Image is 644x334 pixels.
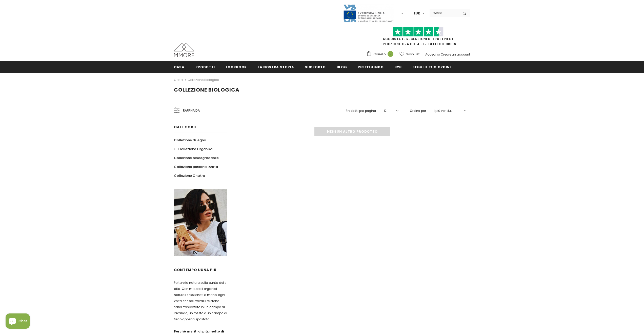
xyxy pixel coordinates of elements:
span: Categorie [174,125,197,130]
a: Collezione biologica [188,78,219,82]
a: Casa [174,61,185,73]
input: Search Site [430,9,459,17]
a: Creare un account [441,52,470,57]
img: Javni Razpis [343,4,394,23]
a: Lookbook [226,61,247,73]
a: Acquista le recensioni di TrustPilot [383,37,454,41]
a: Collezione biodegradabile [174,153,219,162]
span: Collezione personalizzata [174,164,218,169]
a: Accedi [425,52,436,57]
a: B2B [394,61,401,73]
span: Restituendo [358,65,384,69]
label: Prodotti per pagina [346,108,376,113]
span: 12 [384,108,387,113]
span: SPEDIZIONE GRATUITA PER TUTTI GLI ORDINI [366,29,470,46]
span: I più venduti [434,108,453,113]
span: Prodotti [195,65,215,69]
span: Collezione di legno [174,138,206,143]
a: Prodotti [195,61,215,73]
span: Collezione Chakra [174,173,205,178]
span: Lookbook [226,65,247,69]
a: supporto [305,61,326,73]
span: Casa [174,65,185,69]
span: Wish List [406,52,419,57]
span: La nostra storia [258,65,294,69]
label: Ordina per [410,108,426,113]
span: contempo uUna più [174,267,216,272]
a: Restituendo [358,61,384,73]
span: Collezione biologica [174,86,239,93]
a: Collezione Chakra [174,171,205,180]
span: supporto [305,65,326,69]
span: Collezione biodegradabile [174,155,219,160]
a: Collezione personalizzata [174,162,218,171]
a: Wish List [399,50,419,59]
a: Collezione di legno [174,136,206,145]
span: Carrello [373,52,386,57]
span: EUR [414,11,420,16]
a: La nostra storia [258,61,294,73]
span: Collezione Organika [178,147,212,151]
a: Javni Razpis [343,11,394,15]
a: Casa [174,77,183,83]
a: Collezione Organika [174,145,212,153]
span: B2B [394,65,401,69]
a: Carrello 0 [366,50,396,58]
span: 0 [388,51,393,57]
span: Blog [337,65,347,69]
a: Segui il tuo ordine [412,61,451,73]
a: Blog [337,61,347,73]
span: Segui il tuo ordine [412,65,451,69]
img: Fidati di Pilot Stars [393,27,444,37]
p: Portare la natura sulla punta delle dita. Con materiali organici naturali selezionati a mano, ogn... [174,280,227,322]
span: Raffina da [183,108,200,113]
inbox-online-store-chat: Shopify online store chat [4,313,31,330]
span: or [437,52,440,57]
img: Casi MMORE [174,43,194,57]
